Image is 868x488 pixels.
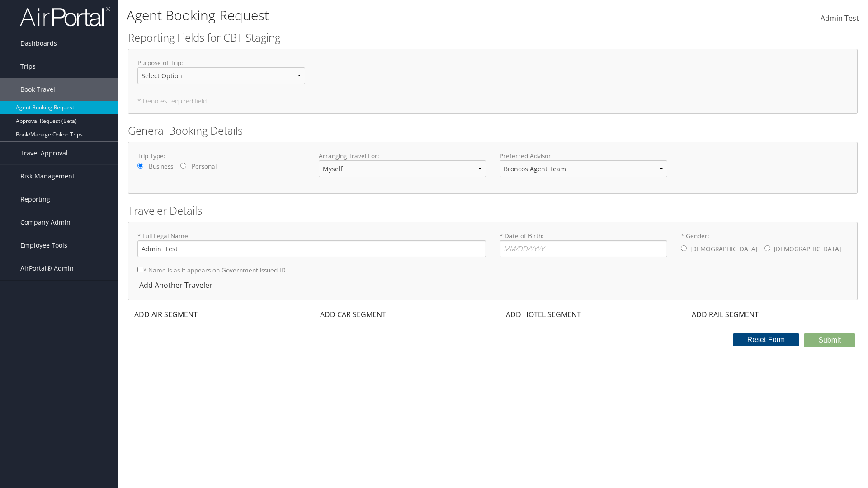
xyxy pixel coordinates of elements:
[685,309,763,320] div: ADD RAIL SEGMENT
[192,162,217,171] label: Personal
[821,13,859,23] span: Admin Test
[821,5,859,33] a: Admin Test
[137,231,486,257] label: * Full Legal Name
[764,245,770,251] input: * Gender:[DEMOGRAPHIC_DATA][DEMOGRAPHIC_DATA]
[500,151,667,160] label: Preferred Advisor
[137,240,486,257] input: * Full Legal Name
[20,234,67,257] span: Employee Tools
[681,231,849,258] label: * Gender:
[128,309,202,320] div: ADD AIR SEGMENT
[137,280,217,291] div: Add Another Traveler
[20,165,75,188] span: Risk Management
[804,333,855,347] button: Submit
[20,78,55,101] span: Book Travel
[20,188,50,211] span: Reporting
[127,6,615,25] h1: Agent Booking Request
[20,55,36,78] span: Trips
[690,240,757,258] label: [DEMOGRAPHIC_DATA]
[20,32,57,55] span: Dashboards
[137,267,143,272] input: * Name is as it appears on Government issued ID.
[137,67,305,84] select: Purpose of Trip:
[774,240,841,258] label: [DEMOGRAPHIC_DATA]
[137,151,305,160] label: Trip Type:
[314,309,391,320] div: ADD CAR SEGMENT
[20,211,71,234] span: Company Admin
[137,262,288,278] label: * Name is as it appears on Government issued ID.
[500,240,667,257] input: * Date of Birth:
[20,142,68,164] span: Travel Approval
[137,58,305,91] label: Purpose of Trip :
[681,245,687,251] input: * Gender:[DEMOGRAPHIC_DATA][DEMOGRAPHIC_DATA]
[319,151,486,160] label: Arranging Travel For:
[137,98,848,104] h5: * Denotes required field
[20,6,110,27] img: airportal-logo.png
[500,231,667,257] label: * Date of Birth:
[128,123,858,138] h2: General Booking Details
[149,162,173,171] label: Business
[20,257,74,280] span: AirPortal® Admin
[128,30,858,45] h2: Reporting Fields for CBT Staging
[500,309,585,320] div: ADD HOTEL SEGMENT
[128,203,858,218] h2: Traveler Details
[733,333,800,346] button: Reset Form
